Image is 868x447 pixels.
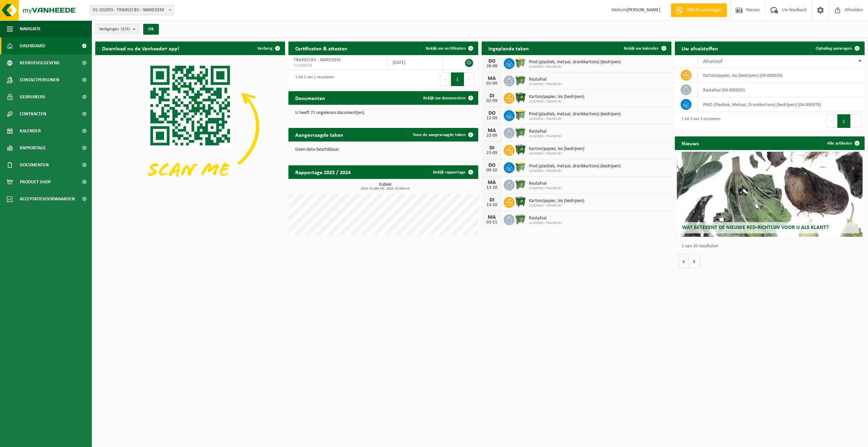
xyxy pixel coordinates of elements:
div: 03-11 [485,220,499,225]
span: 10-929562 - TRAXGO BV [529,100,584,104]
span: 10-929562 - TRAXGO BV [529,204,584,208]
h2: Download nu de Vanheede+ app! [95,42,186,55]
div: 23-09 [485,151,499,155]
td: PMD (Plastiek, Metaal, Drankkartons) (bedrijven) (04-000978) [698,97,865,112]
span: Contracten [20,105,46,122]
div: 11-09 [485,116,499,121]
span: Bedrijfsgegevens [20,54,60,71]
td: [DATE] [387,55,444,70]
div: DO [485,163,499,168]
span: Vestigingen [99,24,130,34]
span: Navigatie [20,20,41,37]
img: WB-0660-HPE-GN-01 [515,74,526,86]
span: Wat betekent de nieuwe RED-richtlijn voor u als klant? [682,225,829,230]
h2: Ingeplande taken [482,42,536,55]
p: U heeft 71 ongelezen document(en). [295,111,471,115]
td: restafval (04-000029) [698,83,865,97]
h3: Kubiek [292,182,478,191]
span: 10-929562 - TRAXGO BV [529,169,621,173]
h2: Rapportage 2025 / 2024 [288,165,357,179]
button: Next [464,72,475,86]
div: 02-09 [485,99,499,103]
h2: Certificaten & attesten [288,42,354,55]
span: Toon de aangevraagde taken [413,133,466,137]
button: Volgende [689,254,700,268]
a: Toon de aangevraagde taken [407,128,478,142]
img: WB-1100-HPE-GN-01 [515,196,526,208]
a: Bekijk uw certificaten [420,42,478,55]
span: Karton/papier, los (bedrijven) [529,146,584,152]
a: Bekijk rapportage [428,165,478,179]
div: 01-09 [485,81,499,86]
button: Previous [827,114,837,128]
span: Karton/papier, los (bedrijven) [529,94,584,100]
span: 10-929562 - TRAXGO BV [529,152,584,156]
span: Restafval [529,77,562,82]
a: Bekijk uw documenten [418,91,478,105]
a: Offerte aanvragen [671,3,727,17]
div: MA [485,76,499,81]
td: karton/papier, los (bedrijven) (04-000026) [698,68,865,83]
div: 13-10 [485,185,499,190]
span: Documenten [20,156,49,173]
span: 01-101855 - TRAXGO BV - WAREGEM [90,5,174,15]
div: DI [485,197,499,203]
a: Ophaling aanvragen [810,42,864,55]
span: Contactpersonen [20,71,59,88]
h2: Documenten [288,91,332,104]
span: TRAXGO BV - WAREGEM [294,57,341,63]
h2: Nieuws [675,136,705,150]
span: 01-101855 - TRAXGO BV - WAREGEM [90,5,173,15]
span: Bekijk uw certificaten [426,46,466,51]
span: 10-929562 - TRAXGO BV [529,65,621,69]
button: OK [143,24,159,35]
img: WB-0660-HPE-GN-50 [515,57,526,69]
img: WB-0660-HPE-GN-01 [515,127,526,138]
button: Previous [440,72,451,86]
img: Download de VHEPlus App [95,55,285,198]
a: Bekijk uw kalender [618,42,671,55]
h2: Uw afvalstoffen [675,42,725,55]
button: Next [851,114,861,128]
span: 10-929562 - TRAXGO BV [529,82,562,86]
span: Product Shop [20,173,51,191]
div: DI [485,145,499,151]
button: Vorige [678,254,689,268]
span: 10-929562 - TRAXGO BV [529,186,562,191]
span: Pmd (plastiek, metaal, drankkartons) (bedrijven) [529,164,621,169]
button: 1 [837,114,851,128]
div: 1 tot 3 van 3 resultaten [678,114,720,129]
span: Bekijk uw documenten [423,96,466,100]
div: 09-10 [485,168,499,173]
div: 14-10 [485,203,499,208]
span: VLA900938 [294,63,382,68]
p: 1 van 10 resultaten [682,244,861,249]
span: 10-929562 - TRAXGO BV [529,134,562,138]
span: Restafval [529,181,562,186]
span: Verberg [257,46,272,51]
span: Restafval [529,129,562,134]
span: Restafval [529,216,562,221]
div: DO [485,111,499,116]
div: 22-09 [485,133,499,138]
span: Rapportage [20,139,46,156]
button: Verberg [252,42,284,55]
img: WB-0660-HPE-GN-50 [515,109,526,121]
img: WB-1100-HPE-GN-01 [515,92,526,103]
div: MA [485,215,499,220]
img: WB-1100-HPE-GN-01 [515,144,526,155]
count: (3/3) [121,27,130,31]
span: Acceptatievoorwaarden [20,191,75,208]
span: Gebruikers [20,88,45,105]
a: Wat betekent de nieuwe RED-richtlijn voor u als klant? [677,152,863,237]
span: Bekijk uw kalender [624,46,659,51]
div: 28-08 [485,64,499,69]
span: 2024: 31,680 m3 - 2025: 23,540 m3 [292,187,478,191]
h2: Aangevraagde taken [288,128,350,141]
div: MA [485,128,499,133]
div: DO [485,59,499,64]
p: Geen data beschikbaar. [295,147,471,152]
a: Alle artikelen [822,136,864,150]
span: Offerte aanvragen [685,7,723,14]
div: MA [485,180,499,185]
